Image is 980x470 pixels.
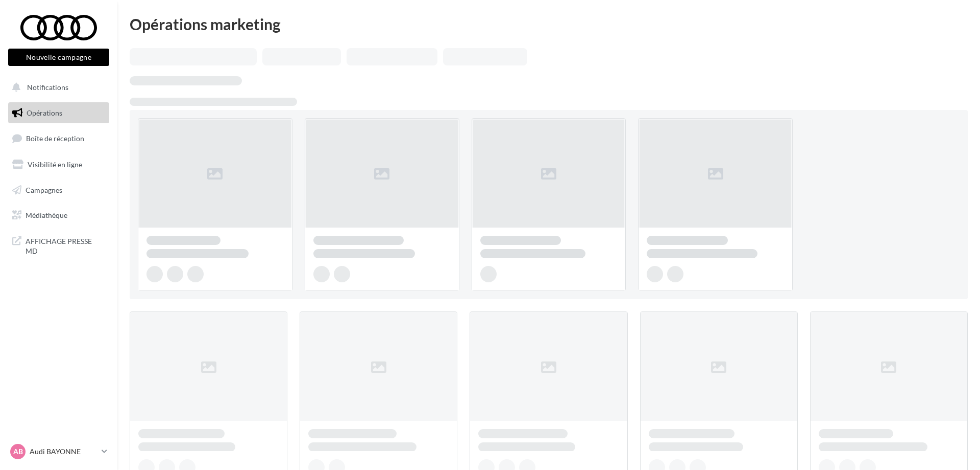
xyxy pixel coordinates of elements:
[6,180,111,201] a: Campagnes
[26,234,105,256] span: AFFICHAGE PRESSE MD
[30,446,97,457] p: Audi BAYONNE
[28,160,82,169] span: Visibilité en ligne
[26,134,84,143] span: Boîte de réception
[13,446,23,457] span: AB
[6,154,111,175] a: Visibilité en ligne
[26,211,67,219] span: Médiathèque
[26,185,62,194] span: Campagnes
[6,127,111,149] a: Boîte de réception
[27,108,62,117] span: Opérations
[6,77,107,98] button: Notifications
[8,442,109,461] a: AB Audi BAYONNE
[8,49,109,66] button: Nouvelle campagne
[27,83,68,92] span: Notifications
[6,102,111,124] a: Opérations
[6,230,111,260] a: AFFICHAGE PRESSE MD
[6,205,111,226] a: Médiathèque
[130,16,968,32] div: Opérations marketing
